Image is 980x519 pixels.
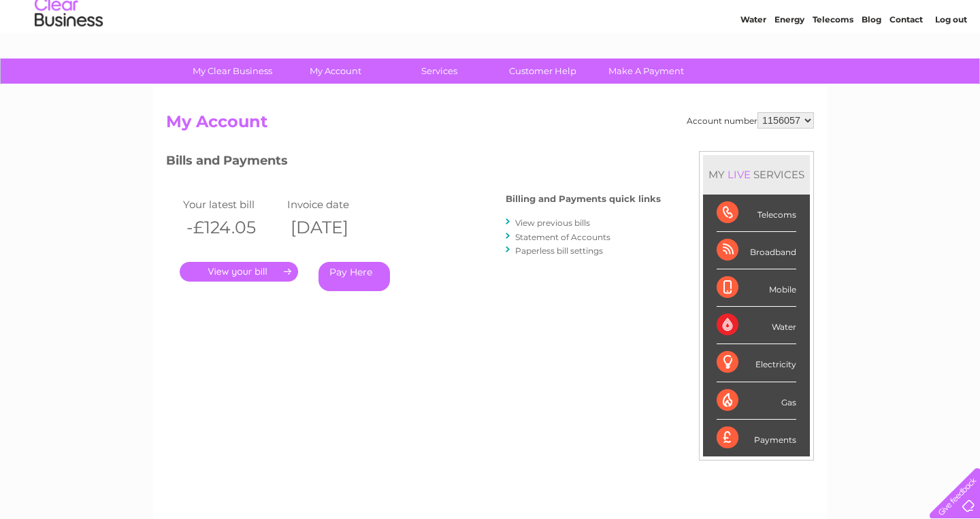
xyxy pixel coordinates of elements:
[889,58,923,68] a: Contact
[166,112,814,138] h2: My Account
[169,7,813,66] div: Clear Business is a trading name of Verastar Limited (registered in [GEOGRAPHIC_DATA] No. 3667643...
[180,195,284,214] td: Your latest bill
[740,58,766,68] a: Water
[717,195,796,232] div: Telecoms
[34,35,103,77] img: logo.png
[703,155,810,194] div: MY SERVICES
[717,420,796,456] div: Payments
[725,168,753,181] div: LIVE
[717,382,796,420] div: Gas
[717,269,796,307] div: Mobile
[180,214,284,241] th: -£124.05
[723,7,817,24] a: 0333 014 3131
[813,58,853,68] a: Telecoms
[383,58,495,84] a: Services
[318,262,390,291] a: Pay Here
[280,58,392,84] a: My Account
[176,58,289,84] a: My Clear Business
[935,58,967,68] a: Log out
[515,218,590,228] a: View previous bills
[862,58,881,68] a: Blog
[717,344,796,382] div: Electricity
[515,246,603,256] a: Paperless bill settings
[506,194,661,204] h4: Billing and Payments quick links
[284,214,388,241] th: [DATE]
[284,195,388,214] td: Invoice date
[515,232,610,242] a: Statement of Accounts
[487,58,599,84] a: Customer Help
[166,151,661,175] h3: Bills and Payments
[687,112,814,129] div: Account number
[717,232,796,269] div: Broadband
[774,58,804,68] a: Energy
[717,307,796,344] div: Water
[590,58,702,84] a: Make A Payment
[180,262,298,282] a: .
